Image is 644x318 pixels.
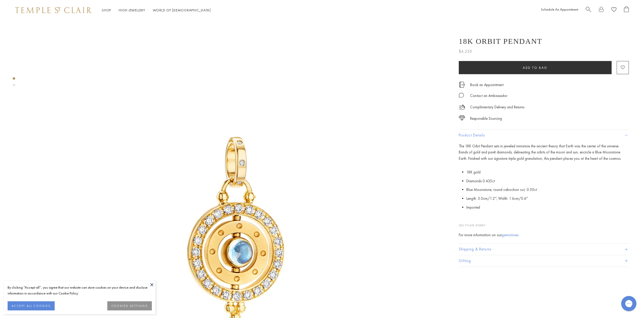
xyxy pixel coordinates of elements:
[470,82,504,88] a: Book an Appointment
[459,232,629,238] div: For more information on our
[466,177,629,186] li: Diamonds 0.435ct
[586,6,591,14] a: Search
[470,104,524,110] p: Complimentary Delivery and Returns
[459,244,629,255] button: Shipping & Returns
[466,168,629,177] li: 18K gold
[459,93,464,98] img: MessageIcon-01_2.svg
[502,232,519,237] a: gemstones
[459,115,465,121] img: icon_sourcing.svg
[119,8,145,12] a: High JewelleryHigh Jewellery
[466,203,629,212] li: Imported
[102,8,111,12] a: ShopShop
[470,115,502,122] div: Responsible Sourcing
[466,185,629,194] li: Blue Moonstone, round cabochon cut, 0.30ct
[523,66,548,70] span: Add to bag
[15,7,92,13] img: Temple St. Clair
[459,82,465,88] img: icon_appointment.svg
[459,37,542,46] h1: 18K Orbit Pendant
[459,61,612,74] button: Add to bag
[465,224,486,227] span: P11474-3ORBIT
[459,218,629,228] p: SKU:
[619,294,639,313] iframe: Gorgias live chat messenger
[459,130,629,141] button: Product Details
[459,143,629,162] p: The 18K Orbit Pendant sets in jeweled miniature the ancient theory that Earth was the center of t...
[13,76,15,90] div: Product gallery navigation
[541,7,578,12] a: Schedule An Appointment
[459,48,472,55] span: $4,250
[8,285,152,296] div: By clicking “Accept all”, you agree that our website can store cookies on your device and disclos...
[624,6,629,14] a: Open Shopping Bag
[153,8,211,12] a: World of [DEMOGRAPHIC_DATA]World of [DEMOGRAPHIC_DATA]
[470,93,507,99] div: Contact an Ambassador
[102,7,211,13] nav: Main navigation
[8,301,55,310] button: ACCEPT ALL COOKIES
[459,255,629,267] button: Gifting
[459,104,465,110] img: icon_delivery.svg
[478,196,528,201] span: 3.0cm/1.2''; Width: 1.6cm/0.6''
[107,301,152,310] button: COOKIES SETTINGS
[466,194,629,203] li: Length:
[611,6,616,14] a: View Wishlist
